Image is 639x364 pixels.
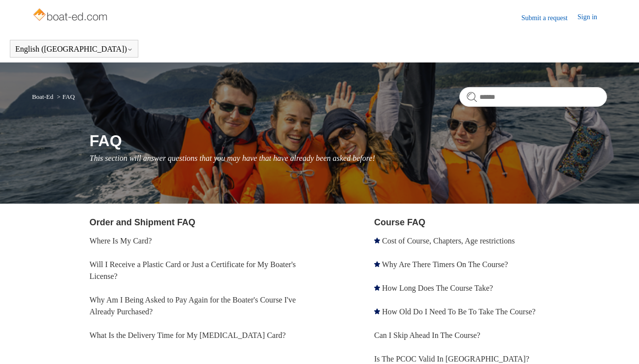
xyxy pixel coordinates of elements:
[374,355,529,363] a: Is The PCOC Valid In [GEOGRAPHIC_DATA]?
[382,260,508,269] a: Why Are There Timers On The Course?
[90,331,286,339] a: What Is the Delivery Time for My [MEDICAL_DATA] Card?
[374,238,380,243] svg: Promoted article
[90,260,296,280] a: Will I Receive a Plastic Card or Just a Certificate for My Boater's License?
[374,308,380,314] svg: Promoted article
[90,237,152,245] a: Where Is My Card?
[374,261,380,267] svg: Promoted article
[90,129,607,152] h1: FAQ
[382,307,536,316] a: How Old Do I Need To Be To Take The Course?
[15,45,133,54] button: English ([GEOGRAPHIC_DATA])
[459,87,607,107] input: Search
[382,237,515,245] a: Cost of Course, Chapters, Age restrictions
[32,93,53,100] a: Boat-Ed
[90,217,195,227] a: Order and Shipment FAQ
[374,285,380,291] svg: Promoted article
[32,93,55,100] li: Boat-Ed
[374,331,480,339] a: Can I Skip Ahead In The Course?
[55,93,74,100] li: FAQ
[382,284,493,292] a: How Long Does The Course Take?
[521,13,577,23] a: Submit a request
[90,296,296,316] a: Why Am I Being Asked to Pay Again for the Boater's Course I've Already Purchased?
[374,217,425,227] a: Course FAQ
[32,6,110,26] img: Boat-Ed Help Center home page
[577,12,607,24] a: Sign in
[90,152,607,164] p: This section will answer questions that you may have that have already been asked before!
